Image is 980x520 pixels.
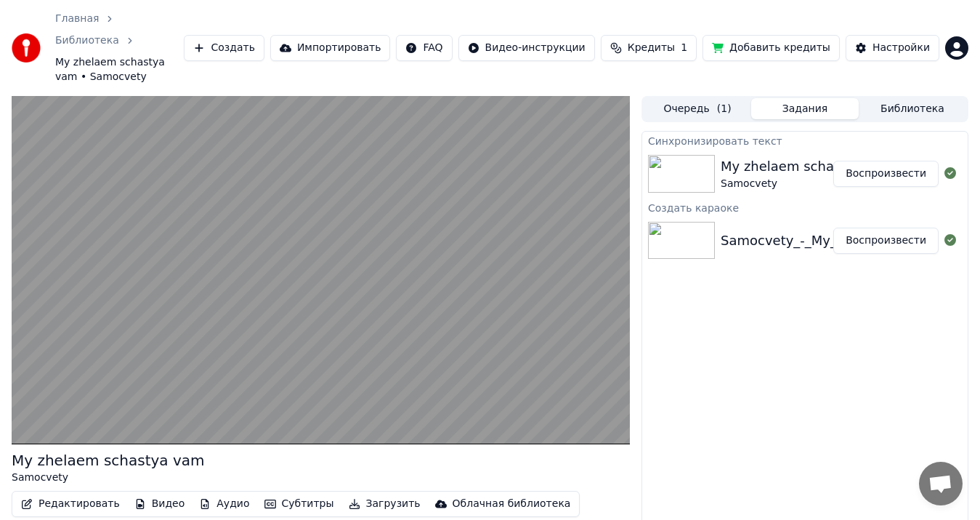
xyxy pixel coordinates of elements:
span: My zhelaem schastya vam • Samocvety [55,55,184,84]
button: FAQ [396,35,452,61]
button: Кредиты1 [601,35,697,61]
button: Добавить кредиты [702,35,840,61]
button: Субтитры [259,494,340,514]
nav: breadcrumb [55,12,184,84]
button: Создать [184,35,264,61]
div: My zhelaem schastya vam [721,156,894,177]
button: Аудио [193,494,255,514]
button: Видео [129,494,191,514]
div: Samocvety [721,177,894,191]
div: Облачная библиотека [453,497,571,511]
button: Редактировать [15,494,126,514]
div: Samocvety [12,471,205,485]
button: Импортировать [270,35,391,61]
button: Очередь [644,98,751,119]
button: Видео-инструкции [458,35,595,61]
div: Открытый чат [919,462,963,505]
button: Настройки [846,35,939,61]
img: youka [12,33,41,63]
button: Библиотека [859,98,966,119]
div: Настройки [872,41,930,55]
span: Кредиты [628,41,675,55]
a: Главная [55,12,99,26]
div: Создать караоке [642,199,968,216]
span: ( 1 ) [717,102,732,116]
span: 1 [681,41,687,55]
button: Воспроизвести [833,161,939,187]
div: My zhelaem schastya vam [12,450,205,471]
button: Воспроизвести [833,228,939,254]
button: Загрузить [343,494,426,514]
button: Задания [751,98,859,119]
div: Синхронизировать текст [642,132,968,149]
a: Библиотека [55,33,119,48]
